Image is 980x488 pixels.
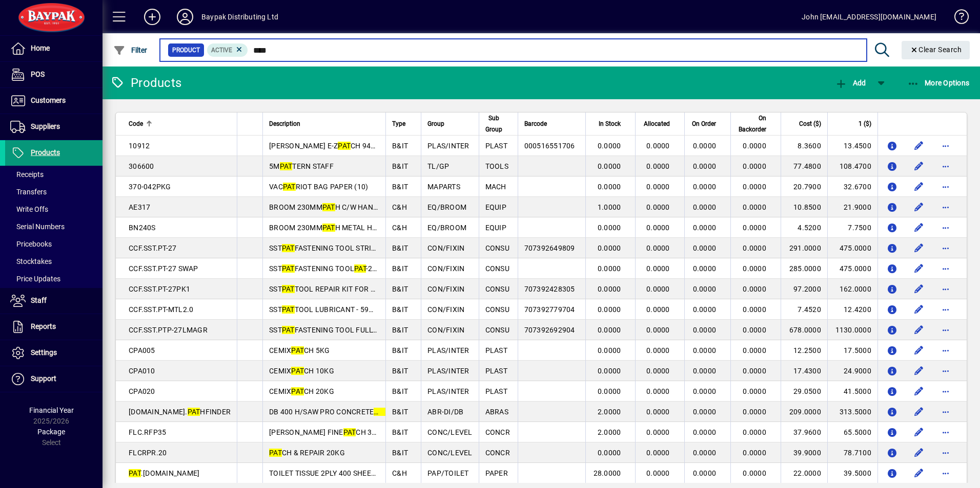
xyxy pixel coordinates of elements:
span: Clear Search [910,46,962,54]
div: Code [129,118,231,129]
span: 5M TERN STAFF [269,162,334,170]
span: EQUIP [485,203,506,211]
span: 0.0000 [743,428,766,436]
span: B&IT [392,449,408,457]
span: CEMIX CH 20KG [269,387,334,395]
td: 7.7500 [827,217,877,238]
td: 97.2000 [781,279,827,299]
span: 0.0000 [693,428,717,436]
div: Description [269,118,379,129]
a: Home [5,36,103,61]
a: Pricebooks [5,235,103,253]
a: Stocktakes [5,253,103,270]
button: More options [937,424,954,440]
div: John [EMAIL_ADDRESS][DOMAIN_NAME] [802,9,936,25]
td: 7.4520 [781,299,827,320]
button: Edit [911,465,927,481]
span: 0.0000 [693,326,717,334]
button: Edit [911,281,927,297]
button: Add [832,74,868,92]
td: 17.4300 [781,361,827,381]
button: More options [937,363,954,379]
em: PAT [322,203,335,211]
button: More options [937,199,954,215]
span: 0.0000 [743,326,766,334]
span: Support [31,374,56,383]
span: Code [129,118,143,129]
td: 678.0000 [781,320,827,340]
span: Receipts [10,170,44,179]
span: 0.0000 [693,162,717,170]
span: B&IT [392,408,408,416]
td: 12.2500 [781,340,827,361]
button: Profile [169,8,201,26]
td: 21.9000 [827,197,877,217]
span: [PERSON_NAME] FINE CH 35 10KG [269,428,396,436]
span: 0.0000 [646,326,670,334]
span: B&IT [392,305,408,314]
td: 1130.0000 [827,320,877,340]
span: EQUIP [485,224,506,232]
span: Products [31,148,60,157]
span: 707392649809 [524,244,575,252]
span: Price Updates [10,275,60,283]
em: PAT [354,264,366,273]
button: Clear [902,41,970,59]
span: Product [172,45,200,55]
a: Customers [5,88,103,114]
span: CONCR [485,428,510,436]
span: 0.0000 [598,142,621,150]
div: Barcode [524,118,579,129]
a: Suppliers [5,114,103,140]
a: Staff [5,288,103,314]
span: CON/FIXIN [427,264,464,273]
span: CEMIX CH 10KG [269,367,334,375]
span: B&IT [392,142,408,150]
td: 291.0000 [781,238,827,258]
span: 0.0000 [598,224,621,232]
span: 0.0000 [598,264,621,273]
span: 0.0000 [743,387,766,395]
td: 4.5200 [781,217,827,238]
em: PAT [282,326,295,334]
span: Sub Group [485,113,502,135]
span: EQ/BROOM [427,224,466,232]
span: Add [835,79,866,87]
span: 0.0000 [598,162,621,170]
span: ABRAS [485,408,508,416]
span: B&IT [392,346,408,354]
td: 108.4700 [827,156,877,176]
em: PAT [188,408,200,416]
span: 0.0000 [646,408,670,416]
div: In Stock [592,118,630,129]
span: On Backorder [737,113,766,135]
span: 10912 [129,142,150,150]
em: PAT [291,387,304,395]
span: [PERSON_NAME] E-Z CH 946 ML [269,142,387,150]
td: 65.5000 [827,422,877,442]
span: Barcode [524,118,547,129]
span: DB 400 H/SAW PRO CONCRETE HFINDER [269,408,417,416]
span: Home [31,44,50,52]
span: CONSU [485,326,509,334]
span: B&IT [392,428,408,436]
span: 0.0000 [743,224,766,232]
span: CCF.SST.PT-27 [129,244,176,252]
span: 0.0000 [693,367,717,375]
span: CONSU [485,264,509,273]
span: Package [37,428,65,436]
td: 39.9000 [781,442,827,463]
button: Edit [911,445,927,461]
button: Add [136,8,169,26]
span: 0.0000 [693,346,717,354]
span: 000516551706 [524,142,575,150]
a: Transfers [5,183,103,201]
span: 707392692904 [524,326,575,334]
em: PAT [280,162,293,170]
span: B&IT [392,326,408,334]
button: More options [937,240,954,256]
span: 0.0000 [743,244,766,252]
span: CCF.SST.PT-27 SWAP [129,264,198,273]
td: 285.0000 [781,258,827,279]
span: 0.0000 [693,387,717,395]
